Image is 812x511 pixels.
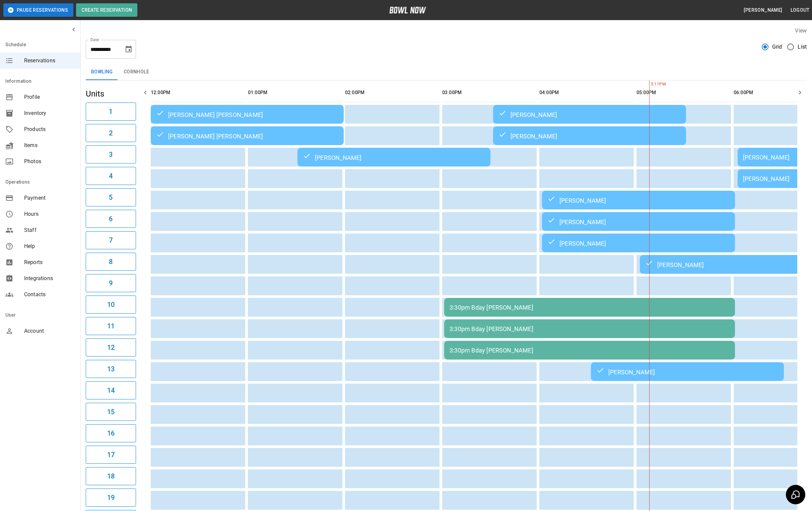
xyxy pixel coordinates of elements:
[788,4,812,16] button: Logout
[86,210,136,228] button: 6
[107,406,115,417] h6: 15
[109,235,113,246] h6: 7
[24,125,75,133] span: Products
[24,274,75,282] span: Integrations
[303,153,485,161] div: [PERSON_NAME]
[109,256,113,267] h6: 8
[24,242,75,250] span: Help
[450,325,730,332] div: 3:30pm Bday [PERSON_NAME]
[107,364,115,374] h6: 13
[86,317,136,335] button: 11
[86,88,136,99] h5: Units
[86,338,136,357] button: 12
[24,157,75,166] span: Photos
[3,3,73,17] button: Pause Reservations
[107,492,115,503] h6: 19
[24,109,75,117] span: Inventory
[498,132,681,140] div: [PERSON_NAME]
[109,128,113,138] h6: 2
[107,299,115,310] h6: 10
[107,471,115,482] h6: 18
[795,27,807,34] label: View
[450,304,730,311] div: 3:30pm Bday [PERSON_NAME]
[547,217,730,226] div: [PERSON_NAME]
[24,93,75,101] span: Profile
[772,43,782,51] span: Grid
[86,231,136,249] button: 7
[86,124,136,142] button: 2
[86,188,136,206] button: 5
[547,196,730,204] div: [PERSON_NAME]
[24,327,75,335] span: Account
[107,342,115,353] h6: 12
[107,428,115,439] h6: 16
[86,296,136,314] button: 10
[86,64,118,80] button: Bowling
[86,253,136,271] button: 8
[547,239,730,247] div: [PERSON_NAME]
[109,192,113,203] h6: 5
[498,110,681,118] div: [PERSON_NAME]
[86,489,136,507] button: 19
[86,446,136,464] button: 17
[86,424,136,442] button: 16
[741,4,785,16] button: [PERSON_NAME]
[86,103,136,121] button: 1
[107,449,115,460] h6: 17
[86,167,136,185] button: 4
[156,110,338,118] div: [PERSON_NAME] [PERSON_NAME]
[109,213,113,224] h6: 6
[24,194,75,202] span: Payment
[86,403,136,421] button: 15
[86,467,136,485] button: 18
[798,43,807,51] span: List
[109,278,113,289] h6: 9
[450,347,730,354] div: 3:30pm Bday [PERSON_NAME]
[442,83,537,102] th: 03:00PM
[76,3,137,17] button: Create Reservation
[86,381,136,399] button: 14
[649,81,651,88] span: 5:11PM
[122,43,135,56] button: Choose date, selected date is Aug 23, 2025
[596,368,779,376] div: [PERSON_NAME]
[86,274,136,292] button: 9
[151,83,245,102] th: 12:00PM
[118,64,154,80] button: Cornhole
[86,145,136,164] button: 3
[24,141,75,149] span: Items
[24,226,75,234] span: Staff
[248,83,342,102] th: 01:00PM
[107,385,115,396] h6: 14
[24,291,75,299] span: Contacts
[24,57,75,65] span: Reservations
[156,132,338,140] div: [PERSON_NAME] [PERSON_NAME]
[389,7,426,13] img: logo
[86,64,807,80] div: inventory tabs
[24,210,75,218] span: Hours
[24,258,75,266] span: Reports
[109,106,113,117] h6: 1
[107,321,115,331] h6: 11
[109,149,113,160] h6: 3
[86,360,136,378] button: 13
[345,83,439,102] th: 02:00PM
[109,171,113,181] h6: 4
